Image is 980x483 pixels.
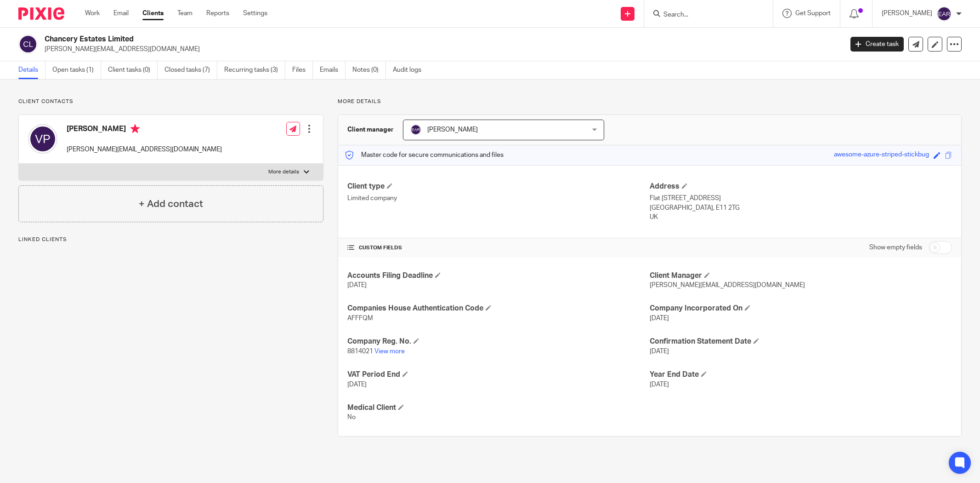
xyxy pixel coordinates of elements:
a: Emails [320,61,346,79]
p: Client contacts [18,98,323,105]
span: [DATE] [650,381,669,388]
img: Pixie [18,7,64,20]
p: UK [650,213,952,222]
p: More details [268,168,299,176]
h4: + Add contact [139,197,203,211]
a: Reports [206,9,229,18]
p: [GEOGRAPHIC_DATA], E11 2TG [650,203,952,213]
div: awesome-azure-striped-stickbug [834,150,929,161]
span: No [347,414,356,420]
p: [PERSON_NAME][EMAIL_ADDRESS][DOMAIN_NAME] [45,45,837,54]
p: Master code for secure communications and files [345,150,504,160]
h4: Client type [347,182,650,191]
a: Audit logs [393,61,428,79]
span: AFFFQM [347,315,373,322]
a: Recurring tasks (3) [224,61,285,79]
a: Files [292,61,313,79]
img: svg%3E [410,124,421,135]
span: [DATE] [650,315,669,322]
span: [DATE] [347,282,367,288]
h4: Year End Date [650,370,952,379]
label: Show empty fields [869,243,922,252]
span: [DATE] [650,348,669,355]
p: [PERSON_NAME][EMAIL_ADDRESS][DOMAIN_NAME] [67,145,222,154]
a: Email [113,9,129,18]
a: Clients [142,9,164,18]
p: Flat [STREET_ADDRESS] [650,194,952,203]
h3: Client manager [347,125,394,134]
p: [PERSON_NAME] [882,9,932,18]
h4: Client Manager [650,271,952,281]
h4: Companies House Authentication Code [347,304,650,313]
p: Linked clients [18,236,323,243]
a: Details [18,61,45,79]
h4: Accounts Filing Deadline [347,271,650,281]
a: Closed tasks (7) [164,61,217,79]
a: Client tasks (0) [108,61,158,79]
a: Create task [850,37,904,52]
input: Search [663,11,745,19]
h4: CUSTOM FIELDS [347,244,650,252]
h4: Confirmation Statement Date [650,337,952,346]
h4: Address [650,182,952,191]
img: svg%3E [937,6,952,21]
span: [PERSON_NAME][EMAIL_ADDRESS][DOMAIN_NAME] [650,282,805,288]
span: 8814021 [347,348,373,355]
a: View more [374,348,405,355]
i: Primary [130,124,140,133]
span: Get Support [795,10,831,17]
h4: Medical Client [347,403,650,413]
h4: Company Incorporated On [650,304,952,313]
h4: VAT Period End [347,370,650,379]
a: Notes (0) [352,61,386,79]
span: [DATE] [347,381,367,388]
img: svg%3E [18,34,38,54]
a: Team [177,9,193,18]
h4: Company Reg. No. [347,337,650,346]
a: Work [85,9,100,18]
a: Open tasks (1) [52,61,101,79]
p: More details [338,98,962,105]
img: svg%3E [28,124,57,154]
a: Settings [243,9,267,18]
p: Limited company [347,194,650,203]
h4: [PERSON_NAME] [67,124,222,136]
h2: Chancery Estates Limited [45,34,678,44]
span: [PERSON_NAME] [427,126,478,133]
